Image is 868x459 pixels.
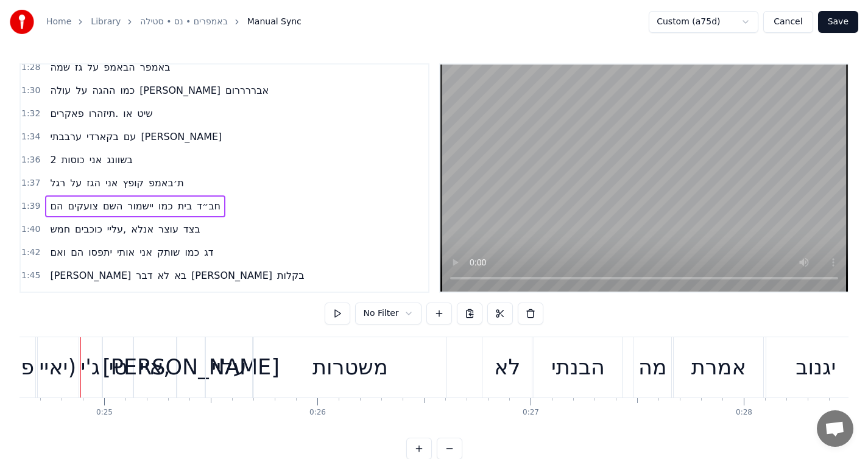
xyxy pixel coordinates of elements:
[139,130,223,144] span: [PERSON_NAME]
[551,351,605,384] div: הבנתי
[122,130,138,144] span: עם
[691,351,746,384] div: אמרת
[138,245,153,259] span: אני
[102,351,280,384] div: [PERSON_NAME]
[136,107,153,121] span: שיט
[119,83,136,97] span: כמו
[190,268,273,282] span: [PERSON_NAME]
[91,16,121,28] a: Library
[247,16,302,28] span: Manual Sync
[85,176,102,190] span: הגז
[85,130,120,144] span: בקארדי
[105,153,133,167] span: בשוונג
[157,199,174,213] span: כמו
[21,177,40,189] span: 1:37
[796,351,836,384] div: יגנוב
[69,245,85,259] span: הם
[122,176,145,190] span: קופץ
[21,61,40,74] span: 1:28
[147,176,185,190] span: ת׳באמפ
[177,199,193,213] span: בית
[21,108,40,120] span: 1:32
[49,268,132,282] span: [PERSON_NAME]
[276,268,306,282] span: בקלות
[638,351,667,384] div: מה
[156,268,171,282] span: לא
[87,245,113,259] span: יתפסו
[736,408,752,418] div: 0:28
[21,131,40,143] span: 1:34
[49,199,64,213] span: הם
[139,60,172,74] span: באמפר
[122,107,133,121] span: או
[104,176,119,190] span: אני
[49,60,71,74] span: שמה
[49,222,71,236] span: חמש
[49,130,83,144] span: ערבבתי
[21,223,40,236] span: 1:40
[130,222,155,236] span: אנלא
[817,410,853,447] a: Open chat
[21,85,40,97] span: 1:30
[203,245,214,259] span: דג
[10,10,34,34] img: youka
[74,222,104,236] span: כוכבים
[40,351,77,384] div: יאיי)
[135,268,153,282] span: דבר
[69,176,83,190] span: על
[74,60,83,74] span: גז
[157,222,180,236] span: עוצר
[494,351,520,384] div: לא
[49,83,72,97] span: עולה
[116,245,136,259] span: אותי
[126,199,155,213] span: יישמור
[140,16,227,28] a: באמפרים • נס • סטילה
[818,11,858,33] button: Save
[46,16,302,28] nav: breadcrumb
[21,154,40,166] span: 1:36
[80,351,100,384] div: ג'י
[523,408,539,418] div: 0:27
[182,222,201,236] span: בצד
[183,245,200,259] span: כמו
[763,11,813,33] button: Cancel
[102,199,124,213] span: השם
[224,83,270,97] span: אבררררום
[49,153,57,167] span: 2
[102,60,136,74] span: הבאמפ
[88,107,120,121] span: תיזהרו.
[49,176,66,190] span: רגל
[86,60,100,74] span: על
[138,83,222,97] span: [PERSON_NAME]
[312,351,388,384] div: משטרות
[67,199,99,213] span: צועקים
[211,351,246,384] div: עליי
[16,351,34,384] div: פי
[21,247,40,259] span: 1:42
[309,408,326,418] div: 0:26
[91,83,116,97] span: ההגה
[106,222,127,236] span: עליי,
[60,153,86,167] span: כוסות
[74,83,88,97] span: על
[49,107,85,121] span: פאקרים
[96,408,113,418] div: 0:25
[88,153,104,167] span: אני
[46,16,71,28] a: Home
[21,270,40,282] span: 1:45
[196,199,222,213] span: חב״ד
[156,245,182,259] span: שותק
[21,200,40,212] span: 1:39
[173,268,188,282] span: בא
[49,245,67,259] span: ואם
